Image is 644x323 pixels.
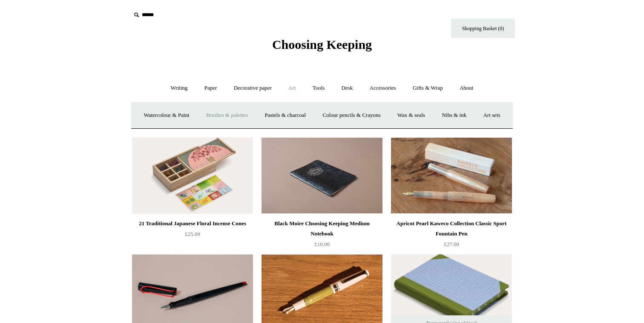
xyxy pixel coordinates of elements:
a: 21 Traditional Japanese Floral Incense Cones 21 Traditional Japanese Floral Incense Cones [132,137,253,214]
span: Choosing Keeping [272,37,372,51]
a: Apricot Pearl Kaweco Collection Classic Sport Fountain Pen Apricot Pearl Kaweco Collection Classi... [391,137,512,214]
a: Accessories [362,77,404,99]
a: Art [281,77,303,99]
span: £10.00 [314,241,330,247]
span: £25.00 [185,231,200,237]
a: Shopping Basket (0) [451,19,515,38]
a: Wax & seals [390,104,433,127]
a: Tools [305,77,333,99]
a: Art sets [475,104,508,127]
span: £27.00 [444,241,459,247]
a: Desk [334,77,361,99]
div: Black Moire Choosing Keeping Medium Notebook [264,218,380,239]
a: Decorative paper [226,77,279,99]
img: Black Moire Choosing Keeping Medium Notebook [262,137,382,214]
a: 21 Traditional Japanese Floral Incense Cones £25.00 [132,218,253,253]
a: Brushes & palettes [198,104,256,127]
a: Black Moire Choosing Keeping Medium Notebook £10.00 [262,218,382,253]
img: Apricot Pearl Kaweco Collection Classic Sport Fountain Pen [391,137,512,214]
a: Pastels & charcoal [257,104,313,127]
a: Gifts & Wrap [405,77,451,99]
a: Black Moire Choosing Keeping Medium Notebook Black Moire Choosing Keeping Medium Notebook [262,137,382,214]
a: Watercolour & Paint [136,104,197,127]
a: Paper [197,77,225,99]
a: Choosing Keeping [272,44,372,50]
a: Apricot Pearl Kaweco Collection Classic Sport Fountain Pen £27.00 [391,218,512,253]
a: Writing [163,77,195,99]
img: 21 Traditional Japanese Floral Incense Cones [132,137,253,214]
div: 21 Traditional Japanese Floral Incense Cones [134,218,251,229]
a: About [452,77,481,99]
a: Nibs & ink [434,104,474,127]
div: Apricot Pearl Kaweco Collection Classic Sport Fountain Pen [393,218,510,239]
a: Colour pencils & Crayons [315,104,388,127]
